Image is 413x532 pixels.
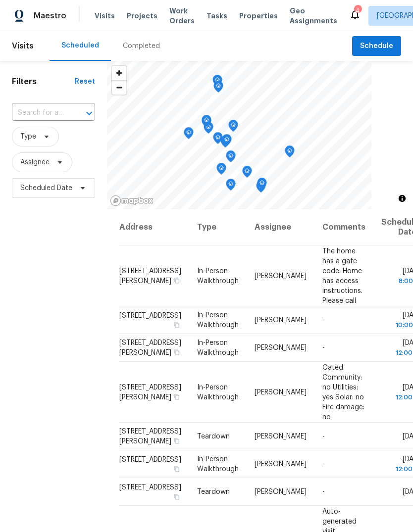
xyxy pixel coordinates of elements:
span: Visits [12,35,34,57]
div: Completed [123,41,160,51]
span: Teardown [197,488,230,495]
span: In-Person Walkthrough [197,384,239,400]
span: In-Person Walkthrough [197,339,239,356]
span: [STREET_ADDRESS] [119,484,181,491]
span: Scheduled Date [20,183,72,193]
span: [PERSON_NAME] [255,344,307,351]
div: Map marker [212,75,222,90]
div: Map marker [222,134,232,149]
span: Maestro [34,11,66,21]
button: Schedule [352,36,401,56]
div: Reset [75,77,95,87]
div: Map marker [228,120,238,135]
h1: Filters [12,77,75,87]
div: Map marker [226,179,236,194]
button: Toggle attribution [396,193,408,204]
div: Map marker [184,127,194,143]
span: - [322,317,325,324]
span: [PERSON_NAME] [255,433,307,440]
span: Geo Assignments [290,6,337,26]
button: Zoom in [112,66,126,80]
span: In-Person Walkthrough [197,456,239,473]
span: [PERSON_NAME] [255,461,307,468]
th: Type [189,209,247,245]
div: Map marker [285,145,295,161]
span: Work Orders [169,6,195,26]
span: Teardown [197,433,230,440]
span: Projects [127,11,157,21]
span: [STREET_ADDRESS] [119,456,181,463]
span: [PERSON_NAME] [255,488,307,495]
span: [PERSON_NAME] [255,272,307,279]
span: Schedule [360,40,393,52]
div: Map marker [202,115,211,130]
div: Map marker [226,150,236,166]
span: Assignee [20,157,50,167]
button: Open [82,106,96,120]
span: The home has a gate code. Home has access instructions. Please call [322,247,362,304]
div: 4 [354,6,361,16]
button: Zoom out [112,80,126,95]
span: [STREET_ADDRESS][PERSON_NAME] [119,428,181,445]
div: Scheduled [61,41,99,50]
span: In-Person Walkthrough [197,312,239,329]
span: - [322,461,325,468]
span: - [322,344,325,351]
span: [PERSON_NAME] [255,388,307,395]
button: Copy Address [172,392,181,401]
span: [STREET_ADDRESS][PERSON_NAME] [119,384,181,400]
span: Tasks [206,12,227,19]
button: Copy Address [172,321,181,330]
span: [STREET_ADDRESS] [119,312,181,319]
th: Comments [314,209,373,245]
button: Copy Address [172,465,181,474]
div: Map marker [256,181,266,196]
button: Copy Address [172,276,181,285]
span: Properties [239,11,278,21]
span: Zoom out [112,81,126,95]
th: Address [119,209,189,245]
a: Mapbox homepage [110,195,154,206]
span: Gated Community: no Utilities: yes Solar: no Fire damage: no [322,364,364,420]
div: Map marker [257,178,267,193]
div: Map marker [213,81,223,96]
button: Copy Address [172,492,181,501]
div: Map marker [216,163,226,178]
span: - [322,488,325,495]
input: Search for an address... [12,105,67,121]
canvas: Map [107,61,371,209]
div: Map marker [213,132,223,147]
span: In-Person Walkthrough [197,267,239,284]
th: Assignee [247,209,314,245]
span: Type [20,132,36,142]
span: Toggle attribution [399,193,405,204]
div: Map marker [242,166,252,181]
span: [STREET_ADDRESS][PERSON_NAME] [119,339,181,356]
span: [STREET_ADDRESS][PERSON_NAME] [119,267,181,284]
span: - [322,433,325,440]
span: Visits [95,11,115,21]
button: Copy Address [172,436,181,445]
button: Copy Address [172,348,181,357]
span: [PERSON_NAME] [255,317,307,324]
